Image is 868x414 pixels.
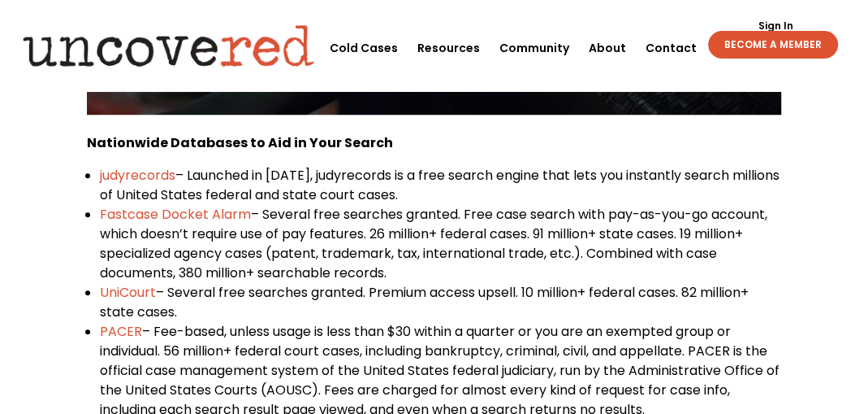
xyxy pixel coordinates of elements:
[100,166,175,185] a: judyrecords
[100,205,767,282] span: -you-go account, which doesn’t require use of pay features. 26 million+ federal cases. 91 million...
[499,17,569,79] a: Community
[100,322,142,341] a: PACER
[749,21,802,31] a: Sign In
[100,283,156,302] a: UniCourt
[100,166,779,204] span: – Launched in [DATE], judyrecords is a free search engine that lets you instantly search millions...
[708,31,838,59] a: BECOME A MEMBER
[417,17,480,79] a: Resources
[589,17,626,79] a: About
[87,133,393,152] b: Nationwide Databases to Aid in Your Search
[9,13,329,78] img: Uncovered logo
[251,205,654,224] span: – Several free searches granted. Free case search with pay-as
[330,17,398,79] a: Cold Cases
[646,17,697,79] a: Contact
[100,283,749,321] span: – Several free searches granted. Premium access upsell. 10 million+ federal cases. 82 million+ st...
[100,205,251,224] a: Fastcase Docket Alarm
